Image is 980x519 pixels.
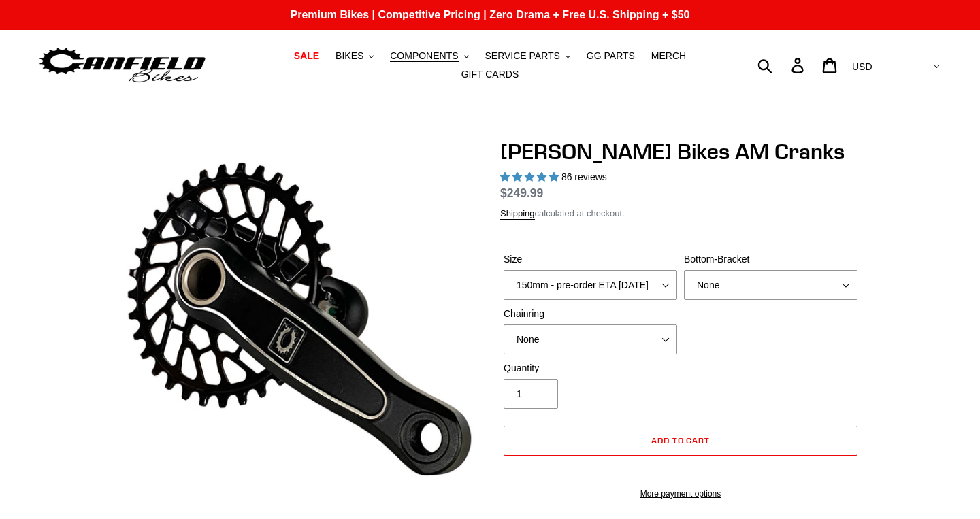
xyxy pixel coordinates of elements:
[504,252,677,267] label: Size
[37,44,208,87] img: Canfield Bikes
[485,50,559,62] span: SERVICE PARTS
[287,47,326,65] a: SALE
[684,252,857,267] label: Bottom-Bracket
[336,50,363,62] span: BIKES
[504,426,857,456] button: Add to cart
[765,50,800,80] input: Search
[504,488,857,500] a: More payment options
[651,435,710,446] span: Add to cart
[504,361,677,375] label: Quantity
[644,47,693,65] a: MERCH
[580,47,642,65] a: GG PARTS
[500,208,535,220] a: Shipping
[500,171,561,182] span: 4.97 stars
[587,50,635,62] span: GG PARTS
[651,50,686,62] span: MERCH
[500,186,543,200] span: $249.99
[329,47,380,65] button: BIKES
[461,69,519,80] span: GIFT CARDS
[390,50,458,62] span: COMPONENTS
[500,207,861,220] div: calculated at checkout.
[504,307,677,321] label: Chainring
[294,50,319,62] span: SALE
[500,139,861,165] h1: [PERSON_NAME] Bikes AM Cranks
[383,47,475,65] button: COMPONENTS
[561,171,607,182] span: 86 reviews
[455,65,526,84] a: GIFT CARDS
[478,47,576,65] button: SERVICE PARTS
